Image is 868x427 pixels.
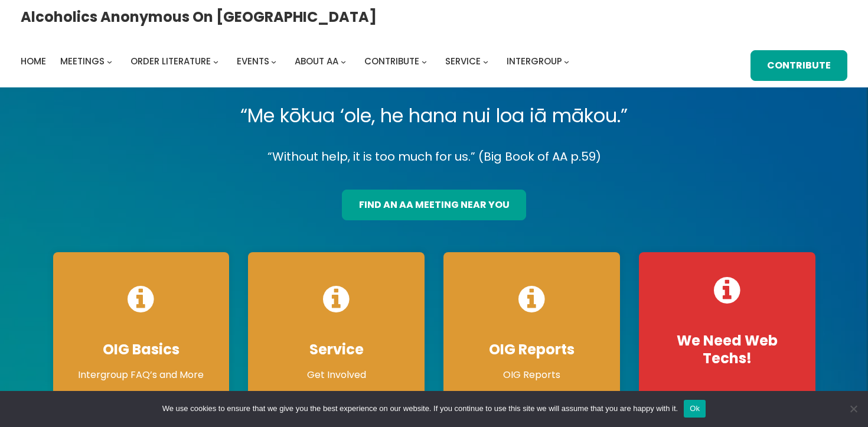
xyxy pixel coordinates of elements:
button: Service submenu [483,58,488,64]
button: About AA submenu [341,58,346,64]
p: Intergroup FAQ’s and More [65,368,218,382]
button: Intergroup submenu [564,58,569,64]
h4: Service [260,341,413,358]
button: Contribute submenu [422,58,427,64]
span: Intergroup [507,55,562,67]
span: Events [237,55,269,67]
h4: OIG Basics [65,341,218,358]
button: Meetings submenu [107,58,112,64]
span: Service [445,55,481,67]
nav: Intergroup [21,53,573,70]
h4: OIG Reports [455,341,608,358]
p: OIG Reports [455,368,608,382]
p: “Without help, it is too much for us.” (Big Book of AA p.59) [44,146,825,167]
span: Home [21,55,46,67]
a: Contribute [364,53,419,70]
a: Service [445,53,481,70]
span: No [847,403,859,415]
button: Order Literature submenu [213,58,218,64]
span: Order Literature [130,55,211,67]
a: Home [21,53,46,70]
a: find an aa meeting near you [342,190,526,220]
span: Meetings [60,55,105,67]
a: Events [237,53,269,70]
a: Meetings [60,53,105,70]
a: About AA [295,53,338,70]
p: “Me kōkua ‘ole, he hana nui loa iā mākou.” [44,99,825,132]
a: Contribute [750,50,847,81]
button: Ok [684,400,706,418]
span: We use cookies to ensure that we give you the best experience on our website. If you continue to ... [162,403,678,415]
p: Get Involved [260,368,413,382]
span: Contribute [364,55,419,67]
span: About AA [295,55,338,67]
a: Intergroup [507,53,562,70]
button: Events submenu [271,58,276,64]
h4: We Need Web Techs! [651,332,804,367]
a: Alcoholics Anonymous on [GEOGRAPHIC_DATA] [21,4,377,30]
